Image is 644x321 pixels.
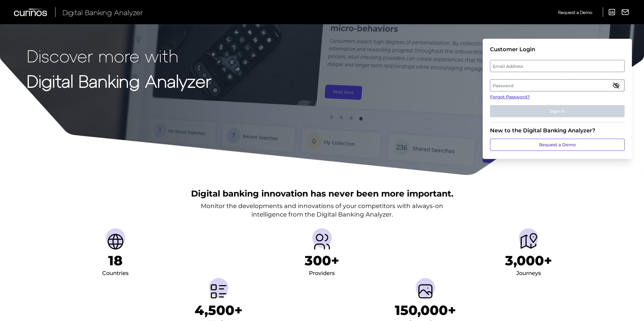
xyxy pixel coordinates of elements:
[490,80,624,91] label: Password
[416,282,435,301] img: Screenshots
[558,10,592,15] span: Request a Demo
[191,188,453,199] h2: Digital banking innovation has never been more important.
[195,302,243,318] h1: 4,500+
[312,232,332,251] img: Providers
[490,139,625,151] a: Request a Demo
[102,269,129,278] div: Countries
[62,8,143,17] span: Digital Banking Analyzer
[490,61,624,71] label: Email Address
[395,302,456,318] h1: 150,000+
[106,232,125,251] img: Countries
[209,282,228,301] img: Metrics
[305,253,339,269] h1: 300+
[27,46,211,65] p: Discover more with
[490,94,625,100] a: Forgot Password?
[14,8,48,16] img: Curinos
[108,253,122,269] h1: 18
[490,127,625,134] div: New to the Digital Banking Analyzer?
[490,105,625,117] button: Sign In
[558,7,592,17] a: Request a Demo
[505,253,552,269] h1: 3,000+
[519,232,538,251] img: Journeys
[201,202,443,219] p: Monitor the developments and innovations of your competitors with always-on intelligence from the...
[490,46,625,53] div: Customer Login
[309,269,335,278] div: Providers
[516,269,541,278] div: Journeys
[27,71,211,91] strong: Digital Banking Analyzer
